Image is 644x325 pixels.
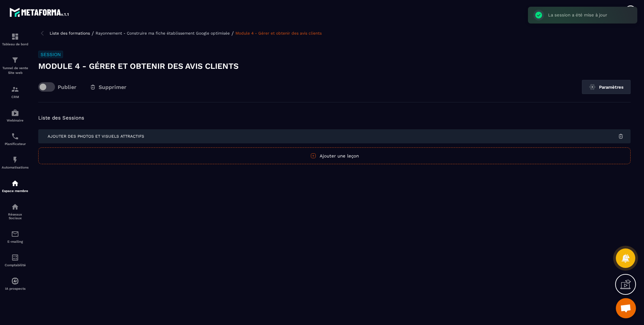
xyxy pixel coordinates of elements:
img: scheduler [11,132,19,140]
img: trash [618,133,624,139]
p: Espace membre [2,189,29,193]
a: schedulerschedulerPlanificateur [2,127,29,151]
a: automationsautomationsEspace membre [2,174,29,198]
img: automations [11,277,19,285]
a: Liste des formations [50,31,90,36]
a: automationsautomationsWebinaire [2,104,29,127]
img: formation [11,56,19,64]
p: Réseaux Sociaux [2,213,29,220]
p: Planificateur [2,142,29,146]
span: / [92,30,94,37]
a: Rayonnement - Construire ma fiche établissement Google optimisée [96,31,230,36]
h3: Module 4 - Gérer et obtenir des avis clients [38,61,631,72]
span: Supprimer [99,84,126,90]
button: Paramètres [582,80,631,94]
h5: Liste des Sessions [38,113,631,123]
h6: Session [38,51,63,58]
p: Comptabilité [2,263,29,267]
div: Ouvrir le chat [616,298,636,318]
a: formationformationTableau de bord [2,28,29,51]
span: Ajouter des photos et visuels attractifs [48,134,144,139]
p: IA prospects [2,287,29,290]
img: arrow [38,29,46,37]
img: automations [11,179,19,187]
a: accountantaccountantComptabilité [2,248,29,272]
a: automationsautomationsAutomatisations [2,151,29,174]
a: formationformationTunnel de vente Site web [2,51,29,80]
button: Ajouter une leçon [38,147,631,164]
p: Tableau de bord [2,42,29,46]
a: formationformationCRM [2,80,29,104]
img: automations [11,109,19,117]
p: Automatisations [2,166,29,169]
img: logo [9,6,70,18]
span: / [231,30,234,37]
a: emailemailE-mailing [2,225,29,248]
img: formation [11,85,19,93]
a: Module 4 - Gérer et obtenir des avis clients [235,31,322,36]
img: trash [90,84,96,90]
img: formation [11,33,19,41]
img: social-network [11,203,19,211]
img: setting [589,84,596,90]
p: E-mailing [2,240,29,243]
img: email [11,230,19,238]
p: Tunnel de vente Site web [2,66,29,75]
p: CRM [2,95,29,99]
p: Webinaire [2,119,29,122]
img: automations [11,156,19,164]
p: Publier [58,84,76,90]
a: social-networksocial-networkRéseaux Sociaux [2,198,29,225]
img: accountant [11,253,19,262]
